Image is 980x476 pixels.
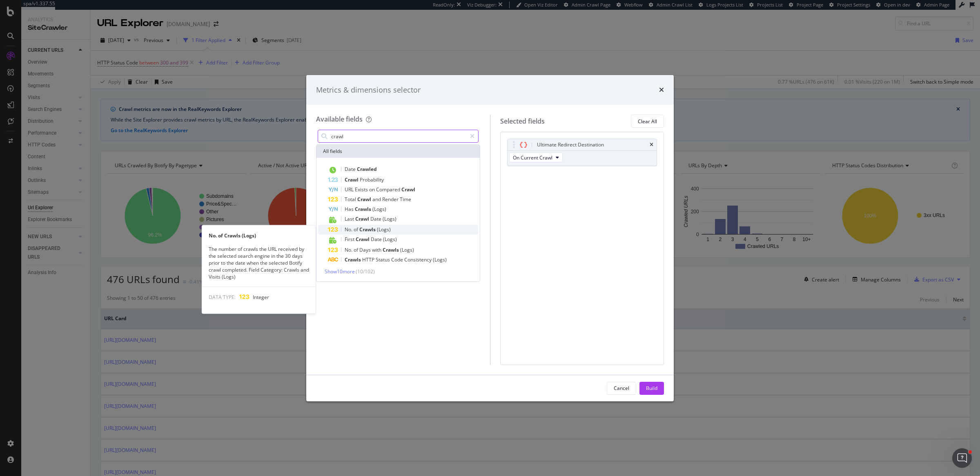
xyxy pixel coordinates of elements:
[357,196,372,203] span: Crawl
[370,215,383,222] span: Date
[607,382,636,395] button: Cancel
[614,385,629,392] div: Cancel
[639,382,664,395] button: Build
[537,141,604,149] div: Ultimate Redirect Destination
[345,226,354,233] span: No.
[362,256,376,263] span: HTTP
[376,186,401,193] span: Compared
[316,145,480,158] div: All fields
[345,196,357,203] span: Total
[355,186,369,193] span: Exists
[400,196,411,203] span: Time
[202,245,316,280] div: The number of crawls the URL received by the selected search engine in the 30 days prior to the d...
[369,186,376,193] span: on
[359,246,372,253] span: Days
[355,206,372,213] span: Crawls
[316,85,421,95] div: Metrics & dimensions selector
[202,232,316,239] div: No. of Crawls (Logs)
[376,256,391,263] span: Status
[330,130,466,142] input: Search by field name
[433,256,447,263] span: (Logs)
[345,236,356,243] span: First
[355,215,370,222] span: Crawl
[371,236,383,243] span: Date
[638,118,657,125] div: Clear All
[345,206,355,213] span: Has
[360,176,384,183] span: Probability
[377,226,391,233] span: (Logs)
[507,139,657,166] div: Ultimate Redirect DestinationtimesOn Current Crawl
[659,85,664,95] div: times
[325,268,355,275] span: Show 10 more
[400,246,414,253] span: (Logs)
[316,115,363,124] div: Available fields
[372,196,382,203] span: and
[372,246,383,253] span: with
[306,75,674,401] div: modal
[401,186,415,193] span: Crawl
[372,206,386,213] span: (Logs)
[357,166,377,173] span: Crawled
[345,215,355,222] span: Last
[345,176,360,183] span: Crawl
[356,236,371,243] span: Crawl
[383,246,400,253] span: Crawls
[356,268,375,275] span: ( 10 / 102 )
[383,236,397,243] span: (Logs)
[382,196,400,203] span: Render
[500,117,545,126] div: Selected fields
[383,215,396,222] span: (Logs)
[631,115,664,128] button: Clear All
[646,385,657,392] div: Build
[509,153,563,162] button: On Current Crawl
[345,256,362,263] span: Crawls
[359,226,377,233] span: Crawls
[354,246,359,253] span: of
[513,154,552,161] span: On Current Crawl
[391,256,404,263] span: Code
[345,166,357,173] span: Date
[345,246,354,253] span: No.
[952,448,972,468] iframe: Intercom live chat
[650,142,653,147] div: times
[345,186,355,193] span: URL
[354,226,359,233] span: of
[404,256,433,263] span: Consistency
